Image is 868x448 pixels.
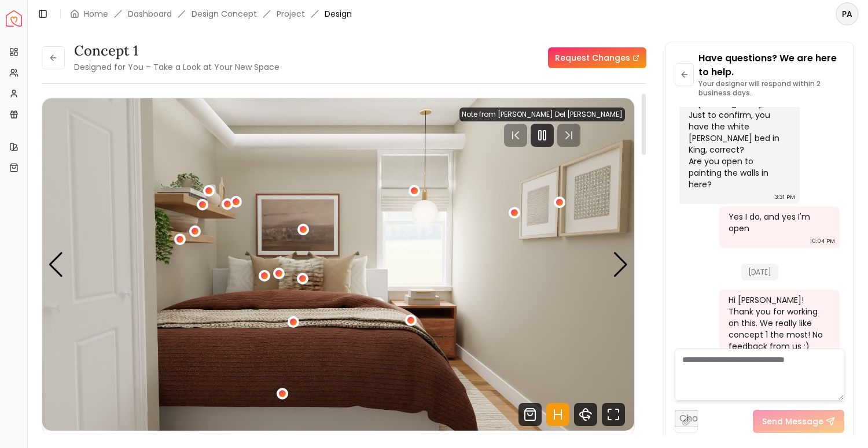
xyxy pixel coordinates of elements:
svg: Fullscreen [602,403,625,426]
div: 1 / 4 [42,98,634,431]
span: [DATE] [741,264,778,280]
a: Home [84,8,108,20]
div: 10:04 PM [810,235,835,247]
span: Design [325,8,352,20]
img: Spacejoy Logo [6,10,22,27]
button: PA [836,2,859,25]
svg: Hotspots Toggle [546,403,569,426]
svg: Pause [535,128,549,142]
span: PA [837,3,858,24]
div: Carousel [42,98,634,431]
small: Designed for You – Take a Look at Your New Space [74,61,279,73]
div: Yes I do, and yes I'm open [729,211,828,234]
h3: concept 1 [74,42,279,60]
nav: breadcrumb [70,8,352,20]
div: Previous slide [48,252,64,277]
a: Dashboard [128,8,172,20]
p: Your designer will respond within 2 business days. [698,79,844,98]
div: 3:31 PM [775,191,795,203]
li: Design Concept [192,8,257,20]
div: Hi [PERSON_NAME], Just to confirm, you have the white [PERSON_NAME] bed in King, correct? Are you... [689,98,788,190]
a: Project [277,8,305,20]
a: Spacejoy [6,10,22,27]
div: Note from [PERSON_NAME] Del [PERSON_NAME] [459,108,625,121]
p: Have questions? We are here to help. [698,51,844,79]
div: Next slide [613,252,628,277]
svg: Shop Products from this design [518,403,542,426]
img: Design Render 1 [42,98,634,431]
a: Request Changes [548,47,646,68]
div: Hi [PERSON_NAME]! Thank you for working on this. We really like concept 1 the most! No feedback f... [729,294,828,364]
svg: 360 View [574,403,597,426]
